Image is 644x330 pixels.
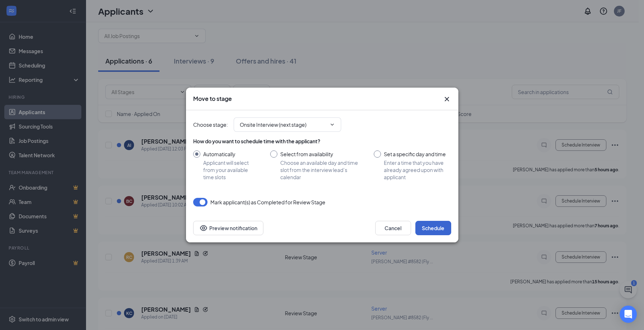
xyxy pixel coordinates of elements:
[620,306,637,323] div: Open Intercom Messenger
[193,138,451,145] div: How do you want to schedule time with the applicant?
[199,224,208,232] svg: Eye
[193,221,263,235] button: Preview notificationEye
[210,198,325,206] span: Mark applicant(s) as Completed for Review Stage
[329,122,335,127] svg: ChevronDown
[443,95,451,103] svg: Cross
[443,95,451,103] button: Close
[193,121,228,129] span: Choose stage :
[375,221,411,235] button: Cancel
[193,95,232,103] h3: Move to stage
[415,221,451,235] button: Schedule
